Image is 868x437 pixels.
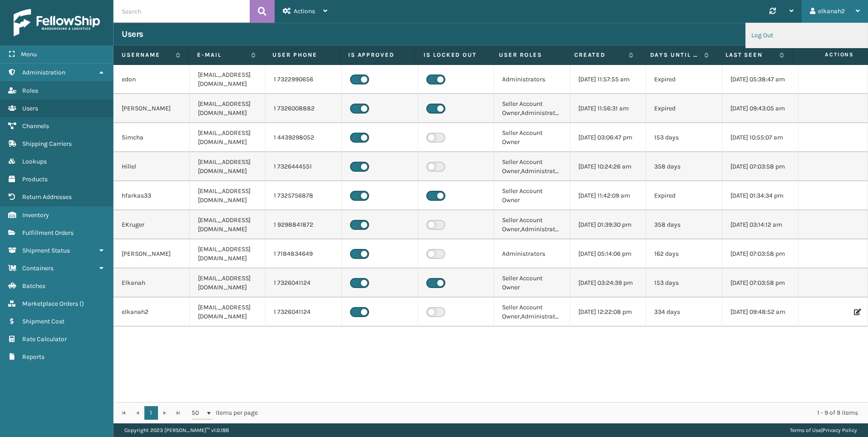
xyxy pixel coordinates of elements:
[722,181,799,210] td: [DATE] 01:34:34 pm
[190,65,266,94] td: [EMAIL_ADDRESS][DOMAIN_NAME]
[570,123,646,152] td: [DATE] 03:06:47 pm
[266,298,342,327] td: 1 7326041124
[22,353,44,361] span: Reports
[22,122,49,130] span: Channels
[266,181,342,210] td: 1 7325756878
[494,298,570,327] td: Seller Account Owner,Administrators
[646,94,722,123] td: Expired
[722,65,799,94] td: [DATE] 05:38:47 am
[746,23,868,48] li: Log Out
[192,406,258,420] span: items per page
[190,210,266,239] td: [EMAIL_ADDRESS][DOMAIN_NAME]
[21,50,37,58] span: Menu
[570,268,646,298] td: [DATE] 03:24:39 pm
[494,210,570,239] td: Seller Account Owner,Administrators
[22,158,47,165] span: Lookups
[190,94,266,123] td: [EMAIL_ADDRESS][DOMAIN_NAME]
[570,94,646,123] td: [DATE] 11:56:31 am
[113,268,190,298] td: Elkanah
[494,181,570,210] td: Seller Account Owner
[725,51,775,59] label: Last Seen
[646,181,722,210] td: Expired
[722,152,799,181] td: [DATE] 07:03:58 pm
[79,300,84,308] span: ( )
[190,298,266,327] td: [EMAIL_ADDRESS][DOMAIN_NAME]
[494,65,570,94] td: Administrators
[574,51,624,59] label: Created
[190,181,266,210] td: [EMAIL_ADDRESS][DOMAIN_NAME]
[113,239,190,268] td: [PERSON_NAME]
[22,229,74,237] span: Fulfillment Orders
[190,239,266,268] td: [EMAIL_ADDRESS][DOMAIN_NAME]
[22,140,72,148] span: Shipping Carriers
[570,298,646,327] td: [DATE] 12:22:08 pm
[113,94,190,123] td: [PERSON_NAME]
[494,94,570,123] td: Seller Account Owner,Administrators
[790,423,857,437] div: |
[122,29,143,40] h3: Users
[22,300,78,308] span: Marketplace Orders
[113,181,190,210] td: hfarkas33
[570,152,646,181] td: [DATE] 10:24:26 am
[22,335,67,343] span: Rate Calculator
[192,408,205,417] span: 50
[22,175,48,183] span: Products
[272,51,331,59] label: User phone
[854,309,859,315] i: Edit
[646,239,722,268] td: 162 days
[266,152,342,181] td: 1 7326444551
[22,264,54,272] span: Containers
[722,94,799,123] td: [DATE] 09:43:05 am
[190,268,266,298] td: [EMAIL_ADDRESS][DOMAIN_NAME]
[190,123,266,152] td: [EMAIL_ADDRESS][DOMAIN_NAME]
[22,87,38,94] span: Roles
[646,268,722,298] td: 153 days
[646,298,722,327] td: 334 days
[113,65,190,94] td: edon
[646,210,722,239] td: 358 days
[22,193,72,201] span: Return Addresses
[124,423,229,437] p: Copyright 2023 [PERSON_NAME]™ v 1.0.188
[494,152,570,181] td: Seller Account Owner,Administrators
[113,152,190,181] td: Hillel
[722,298,799,327] td: [DATE] 09:48:52 am
[22,282,45,290] span: Batches
[646,152,722,181] td: 358 days
[266,65,342,94] td: 1 7322990656
[190,152,266,181] td: [EMAIL_ADDRESS][DOMAIN_NAME]
[266,123,342,152] td: 1 4439298052
[570,181,646,210] td: [DATE] 11:42:09 am
[494,123,570,152] td: Seller Account Owner
[722,123,799,152] td: [DATE] 10:55:07 am
[722,268,799,298] td: [DATE] 07:03:58 pm
[14,9,100,36] img: logo
[494,239,570,268] td: Administrators
[570,210,646,239] td: [DATE] 01:39:30 pm
[271,408,858,417] div: 1 - 9 of 9 items
[266,268,342,298] td: 1 7326041124
[122,51,171,59] label: Username
[294,7,315,15] span: Actions
[22,318,64,325] span: Shipment Cost
[22,104,38,112] span: Users
[650,51,700,59] label: Days until password expires
[348,51,407,59] label: Is Approved
[424,51,482,59] label: Is Locked Out
[113,298,190,327] td: elkanah2
[722,239,799,268] td: [DATE] 07:03:58 pm
[22,211,49,219] span: Inventory
[646,123,722,152] td: 153 days
[197,51,247,59] label: E-mail
[570,239,646,268] td: [DATE] 05:14:06 pm
[494,268,570,298] td: Seller Account Owner
[266,210,342,239] td: 1 9298841872
[570,65,646,94] td: [DATE] 11:57:55 am
[22,69,65,76] span: Administration
[266,239,342,268] td: 1 7184834649
[113,123,190,152] td: Simcha
[795,47,859,62] span: Actions
[722,210,799,239] td: [DATE] 03:14:12 am
[113,210,190,239] td: EKruger
[499,51,557,59] label: User Roles
[22,247,70,254] span: Shipment Status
